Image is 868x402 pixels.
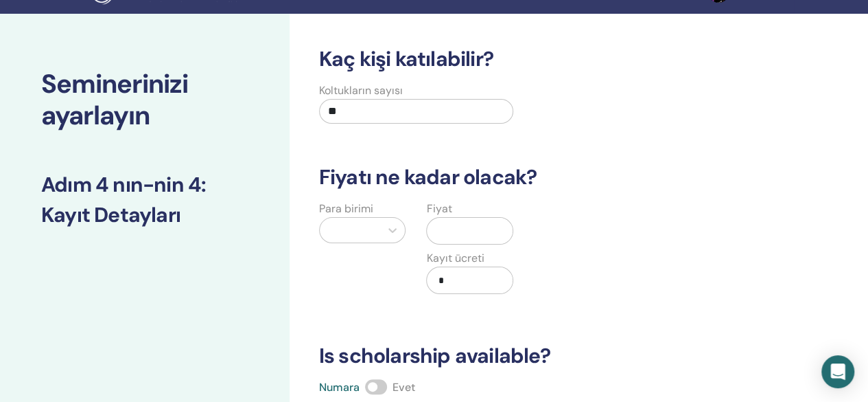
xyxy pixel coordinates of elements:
span: Numara [319,380,360,394]
h3: Kaç kişi katılabilir? [311,47,758,71]
label: Koltukların sayısı [319,82,403,99]
span: Evet [392,380,415,394]
label: Para birimi [319,201,373,217]
h3: Adım 4 nın-nin 4 : [41,172,248,197]
h3: Is scholarship available? [311,344,758,368]
h3: Kayıt Detayları [41,203,248,227]
label: Kayıt ücreti [426,250,484,267]
label: Fiyat [426,201,451,217]
h2: Seminerinizi ayarlayın [41,69,248,131]
h3: Fiyatı ne kadar olacak? [311,165,758,190]
div: Open Intercom Messenger [821,355,854,388]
